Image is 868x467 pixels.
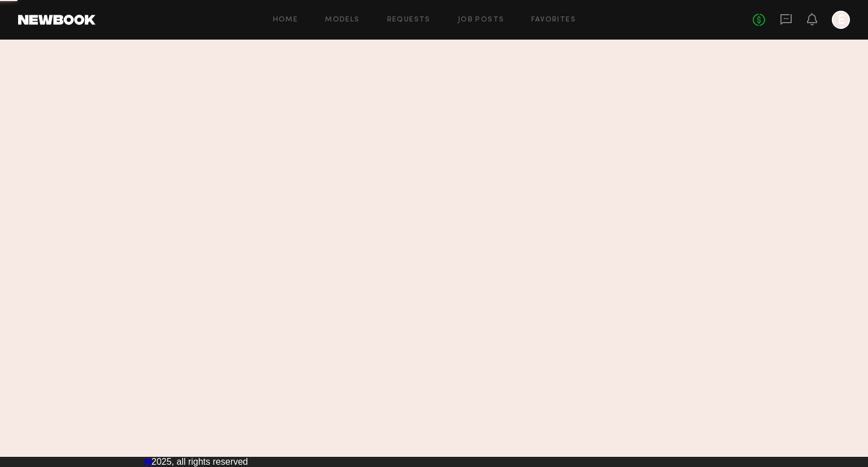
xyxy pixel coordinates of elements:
[387,16,431,24] a: Requests
[531,16,576,24] a: Favorites
[273,16,298,24] a: Home
[832,11,850,29] a: E
[325,16,359,24] a: Models
[458,16,505,24] a: Job Posts
[151,457,248,466] span: 2025, all rights reserved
